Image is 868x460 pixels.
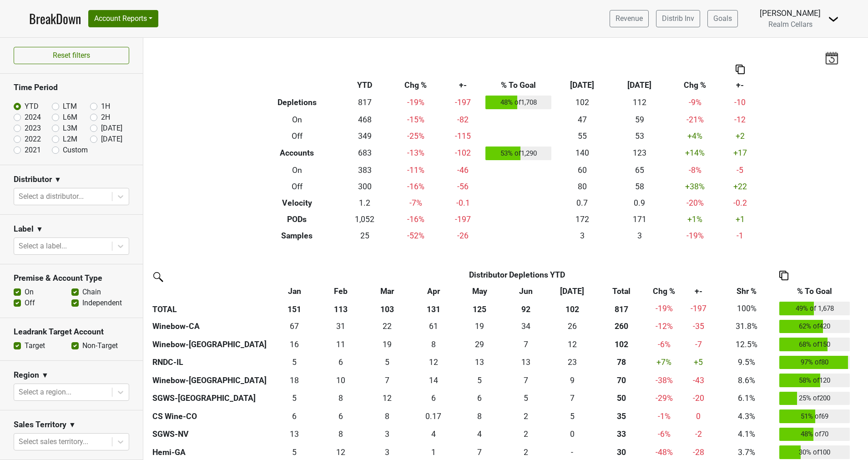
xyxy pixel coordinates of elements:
label: Custom [63,145,88,156]
td: 140 [554,144,611,162]
div: 13 [459,356,500,368]
th: 102.346 [595,335,648,354]
td: -56 [443,178,484,195]
div: +5 [683,356,714,368]
td: -5 [722,162,758,178]
label: 2H [101,112,110,123]
img: Copy to clipboard [779,271,788,280]
td: -19 % [668,227,722,244]
td: -12 % [647,318,681,336]
td: -19 % [389,93,443,111]
div: 67 [273,320,315,332]
div: 7 [551,392,593,404]
td: 468 [341,111,389,128]
td: -0.1 [443,195,484,211]
div: 8 [320,392,362,404]
div: 70 [597,374,645,386]
td: 7.75 [456,407,503,425]
td: 5.418 [456,371,503,389]
td: 25.667 [549,318,595,336]
td: -0.2 [722,195,758,211]
td: 3.5 [456,425,503,444]
label: On [25,287,34,298]
th: Distributor Depletions YTD [318,267,716,283]
th: 125 [456,299,503,318]
span: -197 [691,304,707,313]
label: 2024 [25,112,41,123]
td: +38 % [668,178,722,195]
h3: Label [14,224,34,234]
button: Reset filters [14,47,129,64]
th: Samples [253,227,341,244]
div: 8 [320,428,362,440]
div: 11 [320,339,362,350]
div: 8 [459,410,500,422]
td: 12.5% [716,335,777,354]
td: 14.335 [410,371,457,389]
div: 5 [551,410,593,422]
th: Jan: activate to sort column ascending [272,283,318,299]
div: 102 [597,339,645,350]
td: 28.594 [456,335,503,354]
td: -6 % [647,425,681,444]
div: -7 [683,339,714,350]
div: -35 [683,320,714,332]
div: 8 [413,339,454,350]
div: 7 [505,374,547,386]
th: [DATE] [611,77,668,93]
td: 5 [549,407,595,425]
div: 6 [320,356,362,368]
div: 8 [366,410,408,422]
td: 2.083 [503,425,549,444]
td: -82 [443,111,484,128]
h3: Premise & Account Type [14,273,129,283]
div: 0 [551,428,593,440]
div: 14 [413,374,454,386]
td: -13 % [389,144,443,162]
div: 26 [551,320,593,332]
th: On [253,162,341,178]
th: SGWS-[GEOGRAPHIC_DATA] [150,389,272,408]
td: 11.833 [364,389,410,408]
td: 5.836 [272,407,318,425]
td: -25 % [389,128,443,144]
div: 5 [273,392,315,404]
label: 2022 [25,134,41,145]
td: 349 [341,128,389,144]
th: Velocity [253,195,341,211]
td: 0.9 [611,195,668,211]
div: [PERSON_NAME] [760,7,821,19]
td: 19.303 [364,335,410,354]
td: 171 [611,211,668,227]
td: -15 % [389,111,443,128]
td: 3 [611,227,668,244]
div: 0 [683,410,714,422]
div: 12 [551,339,593,350]
td: -1 [722,227,758,244]
h3: Region [14,370,39,380]
th: 69.935 [595,371,648,389]
td: 7.833 [318,425,364,444]
td: 47 [554,111,611,128]
td: 112 [611,93,668,111]
td: 13.167 [503,354,549,372]
label: LTM [63,101,77,112]
th: Winebow-[GEOGRAPHIC_DATA] [150,335,272,354]
td: +1 % [668,211,722,227]
h3: Distributor [14,175,52,184]
th: 35.087 [595,407,648,425]
td: -16 % [389,211,443,227]
span: ▼ [36,224,43,235]
th: % To Goal [484,77,554,93]
td: 5.081 [272,389,318,408]
th: Chg % [668,77,722,93]
th: % To Goal: activate to sort column ascending [777,283,852,299]
label: 2023 [25,123,41,134]
div: 5 [366,356,408,368]
td: 6.08 [318,354,364,372]
th: May: activate to sort column ascending [456,283,503,299]
td: 80 [554,178,611,195]
td: 7.37 [549,389,595,408]
div: 5 [273,356,315,368]
div: 7 [505,339,547,350]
